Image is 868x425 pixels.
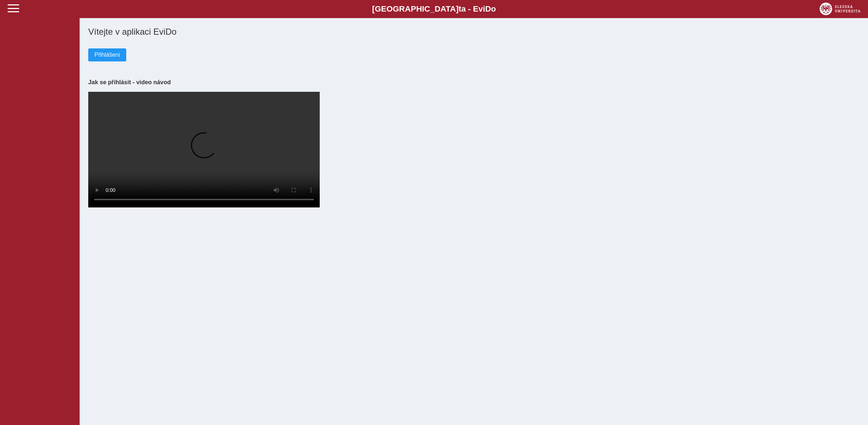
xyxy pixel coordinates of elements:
[22,4,846,14] b: [GEOGRAPHIC_DATA] a - Evi
[485,4,491,13] span: D
[88,27,859,37] h1: Vítejte v aplikaci EviDo
[459,4,461,13] span: t
[491,4,496,13] span: o
[820,3,860,15] img: logo_web_su.png
[88,79,859,86] h3: Jak se přihlásit - video návod
[94,52,120,58] span: Přihlášení
[88,92,320,207] video: Your browser does not support the video tag.
[88,48,126,61] button: Přihlášení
